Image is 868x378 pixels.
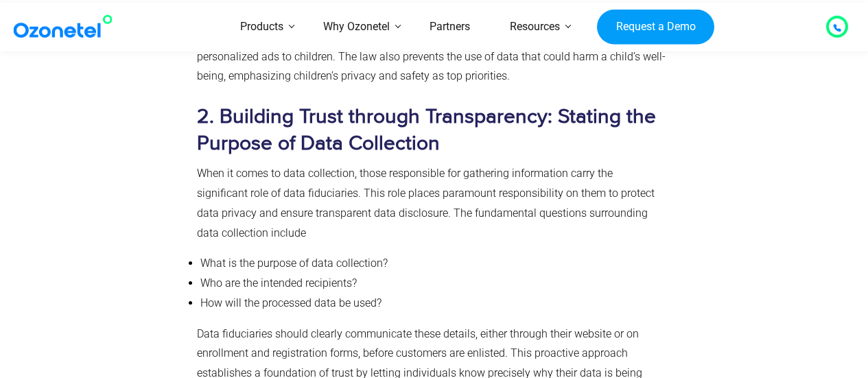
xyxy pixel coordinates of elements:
[200,296,382,309] span: How will the processed data be used?
[197,104,656,156] b: 2. Building Trust through Transparency: Stating the Purpose of Data Collection
[200,276,357,290] span: Who are the intended recipients?
[490,3,580,51] a: Resources
[197,167,655,239] span: When it comes to data collection, those responsible for gathering information carry the significa...
[200,257,388,270] span: What is the purpose of data collection?
[410,3,490,51] a: Partners
[303,3,410,51] a: Why Ozonetel
[220,3,303,51] a: Products
[597,9,714,45] a: Request a Demo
